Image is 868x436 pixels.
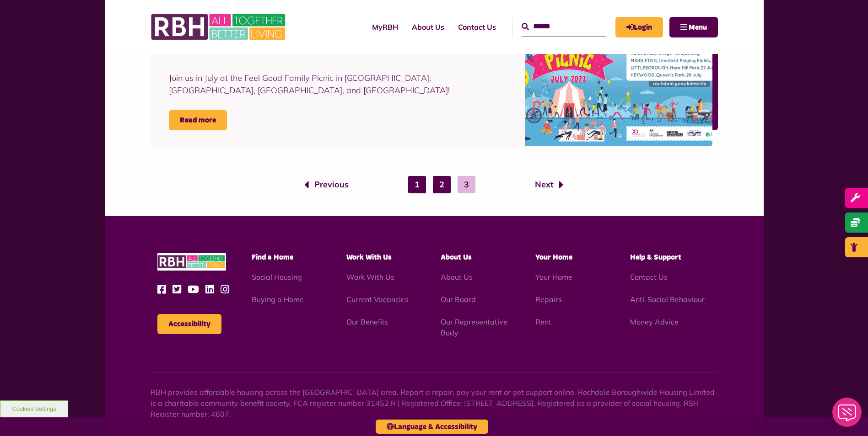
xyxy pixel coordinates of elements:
span: Help & Support [630,254,681,261]
a: Next page [535,179,564,191]
a: MyRBH [615,17,663,37]
span: About Us [441,254,472,261]
img: Join us for a magical day out at the Feel Good Family Picnic [525,11,712,146]
a: Buying a Home [252,295,304,304]
iframe: Netcall Web Assistant for live chat [827,395,868,436]
a: About Us [441,272,473,282]
a: Work With Us [346,272,394,282]
a: 1 [408,176,426,193]
button: Language & Accessibility [376,420,488,434]
input: Search [522,17,606,37]
a: Read more Join us for a magical day out at the Feel Good Family Picnic [169,110,227,130]
a: Money Advice [630,317,679,326]
a: Our Representative Body [441,317,507,337]
a: Rent [535,317,551,326]
a: Anti-Social Behaviour [630,295,705,304]
button: Navigation [669,17,718,37]
a: Repairs [535,295,562,304]
a: Our Benefits [346,317,388,326]
a: Your Home [535,272,572,282]
a: About Us [405,15,451,39]
span: Work With Us [346,254,392,261]
a: Previous page [304,179,349,191]
img: RBH [157,253,226,271]
img: RBH [151,9,288,45]
a: 3 [458,176,475,193]
span: Find a Home [252,254,293,261]
a: Social Housing - open in a new tab [252,272,302,282]
a: Contact Us [451,15,503,39]
span: Menu [689,24,707,31]
a: Current Vacancies [346,295,409,304]
a: Contact Us [630,272,668,282]
span: Your Home [535,254,572,261]
a: 2 [433,176,451,193]
div: Join us in July at the Feel Good Family Picnic in [GEOGRAPHIC_DATA], [GEOGRAPHIC_DATA], [GEOGRAPH... [169,72,452,96]
a: MyRBH [365,15,405,39]
button: Accessibility [157,314,221,334]
a: Our Board [441,295,476,304]
p: RBH provides affordable housing across the [GEOGRAPHIC_DATA] area. Report a repair, pay your rent... [151,387,718,420]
